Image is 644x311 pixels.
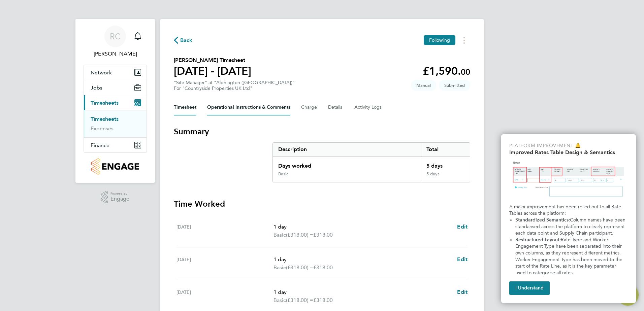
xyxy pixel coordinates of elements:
[91,100,119,106] span: Timesheets
[176,223,273,239] div: [DATE]
[110,196,129,202] span: Engage
[84,50,147,58] span: Ryan Cumner
[286,232,313,238] span: (£318.00) =
[91,158,139,175] img: countryside-properties-logo-retina.png
[313,232,333,238] span: £318.00
[110,32,121,41] span: RC
[110,191,129,197] span: Powered by
[515,217,570,223] strong: Standardized Semantics:
[91,142,109,148] span: Finance
[423,65,470,77] app-decimal: £1,590.
[91,84,102,91] span: Jobs
[176,288,273,304] div: [DATE]
[439,80,470,91] span: This timesheet is Submitted.
[411,80,436,91] span: This timesheet was manually created.
[273,264,286,272] span: Basic
[174,99,196,115] button: Timesheet
[421,143,470,156] div: Total
[515,237,561,243] strong: Restructured Layout:
[501,134,636,303] div: Improved Rate Table Semantics
[457,223,468,230] span: Edit
[509,149,628,155] h2: Improved Rates Table Design & Semantics
[91,69,112,76] span: Network
[84,26,147,58] a: Go to account details
[174,64,251,78] h1: [DATE] - [DATE]
[457,256,468,263] span: Edit
[84,158,147,175] a: Go to home page
[273,157,421,171] div: Days worked
[273,223,452,231] p: 1 day
[458,35,470,45] button: Timesheets Menu
[313,297,333,303] span: £318.00
[461,67,470,77] span: 00
[278,171,288,177] div: Basic
[176,255,273,272] div: [DATE]
[91,125,114,132] a: Expenses
[273,288,452,296] p: 1 day
[273,296,286,304] span: Basic
[301,99,317,115] button: Charge
[207,99,290,115] button: Operational Instructions & Comments
[286,297,313,303] span: (£318.00) =
[313,264,333,271] span: £318.00
[286,264,313,271] span: (£318.00) =
[174,56,251,64] h2: [PERSON_NAME] Timesheet
[174,126,470,137] h3: Summary
[174,80,295,91] div: "Site Manager" at "Alphington ([GEOGRAPHIC_DATA])"
[273,143,421,156] div: Description
[272,142,470,182] div: Summary
[273,231,286,239] span: Basic
[75,19,155,183] nav: Main navigation
[509,204,628,217] p: A major improvement has been rolled out to all Rate Tables across the platform:
[91,116,119,122] a: Timesheets
[328,99,344,115] button: Details
[174,85,295,91] div: For "Countryside Properties UK Ltd"
[273,255,452,264] p: 1 day
[174,199,470,209] h3: Time Worked
[509,158,628,201] img: Updated Rates Table Design & Semantics
[421,171,470,182] div: 5 days
[515,237,624,276] span: Rate Type and Worker Engagement Type have been separated into their own columns, as they represen...
[515,217,627,236] span: Column names have been standarised across the platform to clearly represent each data point and S...
[354,99,383,115] button: Activity Logs
[509,142,628,149] p: Platform Improvement 🔔
[457,289,468,295] span: Edit
[421,157,470,171] div: 5 days
[509,281,550,295] button: I Understand
[180,36,193,44] span: Back
[429,37,450,43] span: Following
